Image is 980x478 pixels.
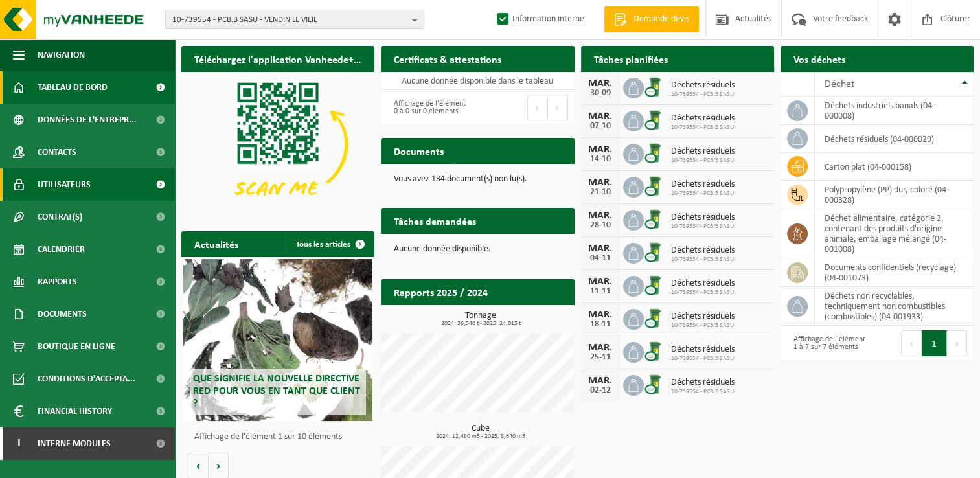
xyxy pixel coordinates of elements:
[381,138,457,163] h2: Documents
[815,153,974,181] td: carton plat (04-000158)
[38,427,111,460] span: Interne modules
[286,231,373,257] a: Tous les articles
[644,76,666,98] img: WB-0240-CU
[183,259,372,421] a: Que signifie la nouvelle directive RED pour vous en tant que client ?
[644,274,666,296] img: WB-0240-CU
[644,208,666,230] img: WB-0240-CU
[671,157,735,165] span: 10-739554 - PCB.B SASU
[587,386,613,395] div: 02-12
[38,136,76,168] span: Contacts
[671,223,735,231] span: 10-739554 - PCB.B SASU
[922,330,947,356] button: 1
[671,279,735,289] span: Déchets résiduels
[671,378,735,388] span: Déchets résiduels
[671,190,735,198] span: 10-739554 - PCB.B SASU
[901,330,922,356] button: Previous
[587,310,613,320] div: MAR.
[387,312,574,327] h3: Tonnage
[825,79,854,89] span: Déchet
[781,46,858,71] h2: Vos déchets
[387,424,574,440] h3: Cube
[193,374,360,409] span: Que signifie la nouvelle directive RED pour vous en tant que client ?
[644,307,666,329] img: WB-0240-CU
[527,95,548,120] button: Previous
[644,241,666,263] img: WB-0240-CU
[38,168,91,201] span: Utilisateurs
[671,212,735,223] span: Déchets résiduels
[671,245,735,256] span: Déchets résiduels
[644,175,666,197] img: WB-0240-CU
[587,343,613,353] div: MAR.
[587,254,613,263] div: 04-11
[387,321,574,327] span: 2024: 36,540 t - 2025: 24,015 t
[581,46,681,71] h2: Tâches planifiées
[165,10,424,29] button: 10-739554 - PCB.B SASU - VENDIN LE VIEIL
[947,330,967,356] button: Next
[644,142,666,164] img: WB-0240-CU
[671,113,735,124] span: Déchets résiduels
[38,201,82,233] span: Contrat(s)
[587,89,613,98] div: 30-09
[671,146,735,157] span: Déchets résiduels
[671,289,735,297] span: 10-739554 - PCB.B SASU
[462,304,573,330] a: Consulter les rapports
[604,6,699,32] a: Demande devis
[815,209,974,258] td: déchet alimentaire, catégorie 2, contenant des produits d'origine animale, emballage mélangé (04-...
[587,111,613,122] div: MAR.
[671,355,735,363] span: 10-739554 - PCB.B SASU
[587,320,613,329] div: 18-11
[587,353,613,362] div: 25-11
[381,46,514,71] h2: Certificats & attestations
[644,109,666,131] img: WB-0240-CU
[587,287,613,296] div: 11-11
[671,345,735,355] span: Déchets résiduels
[38,39,85,71] span: Navigation
[644,340,666,362] img: WB-0240-CU
[587,376,613,386] div: MAR.
[587,188,613,197] div: 21-10
[38,104,137,136] span: Données de l'entrepr...
[38,330,115,363] span: Boutique en ligne
[815,181,974,209] td: polypropylène (PP) dur, coloré (04-000328)
[671,388,735,396] span: 10-739554 - PCB.B SASU
[181,231,251,256] h2: Actualités
[587,277,613,287] div: MAR.
[671,179,735,190] span: Déchets résiduels
[38,233,85,266] span: Calendrier
[172,10,407,30] span: 10-739554 - PCB.B SASU - VENDIN LE VIEIL
[671,312,735,322] span: Déchets résiduels
[587,221,613,230] div: 28-10
[38,298,87,330] span: Documents
[181,72,374,217] img: Download de VHEPlus App
[815,125,974,153] td: déchets résiduels (04-000029)
[548,95,568,120] button: Next
[671,322,735,330] span: 10-739554 - PCB.B SASU
[13,427,25,460] span: I
[381,208,489,233] h2: Tâches demandées
[494,10,584,29] label: Information interne
[38,363,135,395] span: Conditions d'accepta...
[381,72,574,90] td: Aucune donnée disponible dans le tableau
[587,144,613,155] div: MAR.
[630,13,692,26] span: Demande devis
[671,80,735,91] span: Déchets résiduels
[38,395,112,427] span: Financial History
[387,93,471,122] div: Affichage de l'élément 0 à 0 sur 0 éléments
[387,433,574,440] span: 2024: 12,480 m3 - 2025: 8,640 m3
[671,91,735,98] span: 10-739554 - PCB.B SASU
[815,258,974,287] td: documents confidentiels (recyclage) (04-001073)
[587,155,613,164] div: 14-10
[38,266,77,298] span: Rapports
[587,244,613,254] div: MAR.
[587,211,613,221] div: MAR.
[394,245,561,254] p: Aucune donnée disponible.
[194,433,368,442] p: Affichage de l'élément 1 sur 10 éléments
[671,124,735,131] span: 10-739554 - PCB.B SASU
[815,287,974,326] td: déchets non recyclables, techniquement non combustibles (combustibles) (04-001933)
[644,373,666,395] img: WB-0240-CU
[587,177,613,188] div: MAR.
[394,175,561,184] p: Vous avez 134 document(s) non lu(s).
[181,46,374,71] h2: Téléchargez l'application Vanheede+ maintenant!
[671,256,735,264] span: 10-739554 - PCB.B SASU
[587,78,613,89] div: MAR.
